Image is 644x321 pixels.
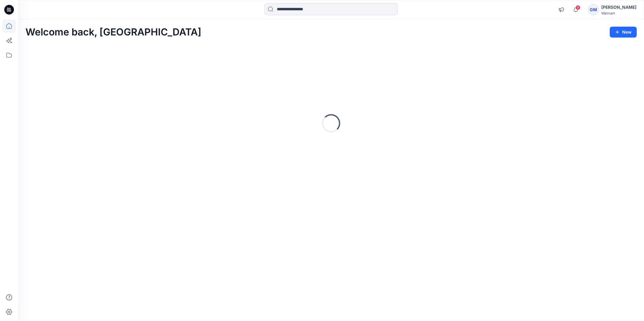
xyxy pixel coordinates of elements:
span: 9 [575,5,580,10]
div: Walmart [601,11,636,15]
button: New [610,27,637,38]
h2: Welcome back, [GEOGRAPHIC_DATA] [25,27,201,38]
div: [PERSON_NAME] [601,4,636,11]
div: GM [588,4,599,15]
